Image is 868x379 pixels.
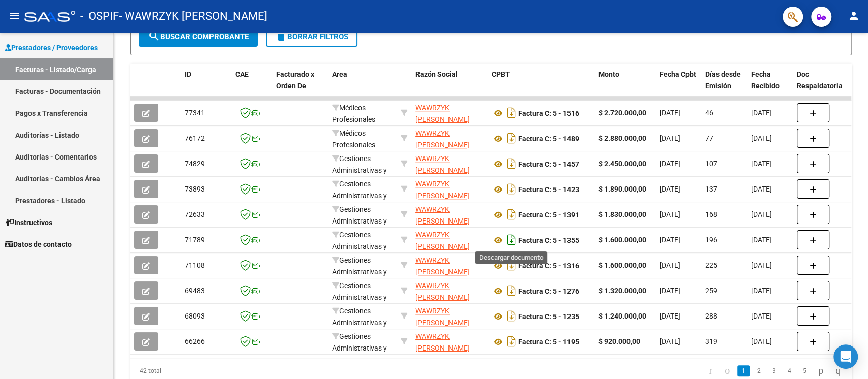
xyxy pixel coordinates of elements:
span: Instructivos [5,217,52,228]
strong: $ 1.600.000,00 [598,236,646,244]
span: [DATE] [751,287,772,295]
span: WAWRZYK [PERSON_NAME] [415,205,470,225]
span: WAWRZYK [PERSON_NAME] [415,129,470,149]
span: Gestiones Administrativas y Otros [332,231,387,262]
span: Días desde Emisión [705,70,741,90]
span: WAWRZYK [PERSON_NAME] [415,281,470,301]
mat-icon: delete [275,30,287,42]
span: [DATE] [751,210,772,218]
strong: Factura C: 5 - 1235 [518,312,579,321]
span: 168 [705,210,717,218]
strong: Factura C: 5 - 1391 [518,211,579,219]
span: 196 [705,236,717,244]
datatable-header-cell: Area [328,64,397,108]
span: Fecha Cpbt [660,70,696,78]
span: Buscar Comprobante [148,32,249,41]
span: Fecha Recibido [751,70,780,90]
span: 72633 [185,210,205,218]
div: Open Intercom Messenger [833,344,858,369]
i: Descargar documento [505,105,518,121]
span: 225 [705,261,717,269]
strong: $ 1.890.000,00 [598,185,646,193]
a: go to previous page [720,365,734,376]
span: [DATE] [660,236,680,244]
span: 77 [705,134,713,142]
span: [DATE] [660,109,680,117]
span: WAWRZYK [PERSON_NAME] [415,231,470,250]
i: Descargar documento [505,130,518,146]
span: [DATE] [751,261,772,269]
a: 2 [753,365,765,376]
span: [DATE] [660,185,680,193]
a: go to first page [704,365,717,376]
strong: $ 2.720.000,00 [598,109,646,117]
i: Descargar documento [505,257,518,273]
span: [DATE] [660,312,680,320]
span: 77341 [185,109,205,117]
a: go to last page [831,365,845,376]
datatable-header-cell: CPBT [488,64,594,108]
a: 1 [737,365,750,376]
span: [DATE] [751,134,772,142]
datatable-header-cell: Fecha Cpbt [655,64,701,108]
span: 46 [705,109,713,117]
span: 107 [705,160,717,168]
div: 20292901233 [415,331,484,352]
mat-icon: menu [8,10,20,22]
span: Gestiones Administrativas y Otros [332,180,387,211]
datatable-header-cell: Facturado x Orden De [272,64,328,108]
strong: Factura C: 5 - 1489 [518,135,579,143]
span: [DATE] [660,210,680,218]
span: Gestiones Administrativas y Otros [332,256,387,288]
span: Prestadores / Proveedores [5,42,98,53]
span: Razón Social [415,70,458,78]
strong: $ 920.000,00 [598,337,640,345]
datatable-header-cell: Fecha Recibido [747,64,793,108]
span: Area [332,70,347,78]
div: 20292901233 [415,280,484,301]
button: Buscar Comprobante [139,26,258,47]
mat-icon: search [148,30,160,42]
span: Monto [598,70,619,78]
datatable-header-cell: ID [181,64,231,108]
span: 69483 [185,287,205,295]
span: 66266 [185,337,205,345]
div: 20292901233 [415,178,484,200]
div: 20292901233 [415,128,484,149]
span: [DATE] [751,160,772,168]
strong: $ 1.600.000,00 [598,261,646,269]
span: Gestiones Administrativas y Otros [332,332,387,364]
i: Descargar documento [505,181,518,197]
strong: Factura C: 5 - 1355 [518,236,579,244]
span: Facturado x Orden De [276,70,314,90]
span: WAWRZYK [PERSON_NAME] [415,256,470,276]
datatable-header-cell: Razón Social [411,64,488,108]
i: Descargar documento [505,282,518,299]
div: 20292901233 [415,305,484,327]
span: [DATE] [660,261,680,269]
div: 20292901233 [415,229,484,250]
datatable-header-cell: Días desde Emisión [701,64,747,108]
span: WAWRZYK [PERSON_NAME] [415,104,470,123]
span: Gestiones Administrativas y Otros [332,154,387,186]
span: - WAWRZYK [PERSON_NAME] [119,5,267,27]
span: 71789 [185,236,205,244]
i: Descargar documento [505,155,518,172]
span: 259 [705,287,717,295]
span: 71108 [185,261,205,269]
span: Doc Respaldatoria [797,70,843,90]
strong: Factura C: 5 - 1423 [518,185,579,194]
span: Gestiones Administrativas y Otros [332,307,387,338]
span: Borrar Filtros [275,32,348,41]
mat-icon: person [848,10,860,22]
strong: Factura C: 5 - 1276 [518,287,579,295]
a: 4 [783,365,795,376]
strong: Factura C: 5 - 1516 [518,109,579,117]
strong: Factura C: 5 - 1457 [518,160,579,168]
div: 20292901233 [415,102,484,123]
strong: $ 1.320.000,00 [598,287,646,295]
i: Descargar documento [505,206,518,223]
span: 74829 [185,160,205,168]
span: 68093 [185,312,205,320]
span: [DATE] [751,337,772,345]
